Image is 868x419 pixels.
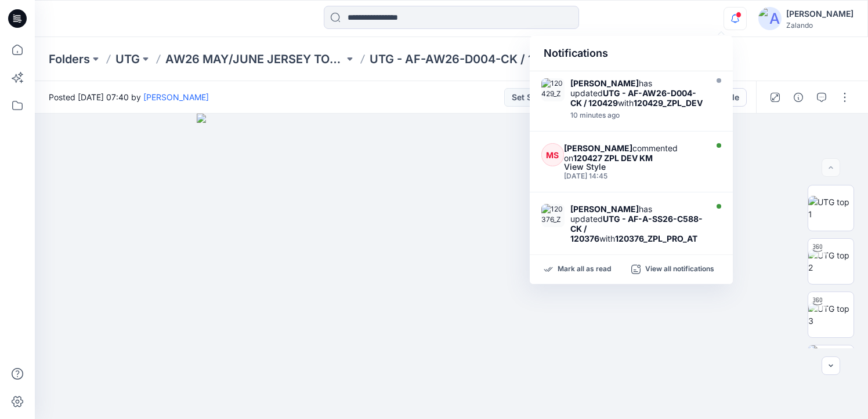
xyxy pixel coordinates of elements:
[573,153,653,163] strong: 120427 ZPL DEV KM
[564,143,632,153] strong: [PERSON_NAME]
[143,92,209,102] a: [PERSON_NAME]
[541,143,564,166] div: MS
[564,172,703,180] div: Tuesday, September 09, 2025 14:45
[786,7,853,21] div: [PERSON_NAME]
[570,88,696,108] strong: UTG - AF-AW26-D004-CK / 120429
[786,21,853,30] div: Zalando
[570,204,639,214] strong: [PERSON_NAME]
[541,78,565,101] img: 120429_ZPL_DEV
[808,249,853,274] img: UTG top 2
[558,264,611,275] p: Mark all as read
[634,98,703,108] strong: 120429_ZPL_DEV
[541,204,565,227] img: 120376_ZPL_PRO_AT
[808,303,853,327] img: UTG top 3
[49,51,90,67] a: Folders
[789,88,808,107] button: Details
[645,264,714,275] p: View all notifications
[564,143,703,163] div: commented on
[530,36,733,71] div: Notifications
[197,114,706,419] img: eyJhbGciOiJIUzI1NiIsImtpZCI6IjAiLCJzbHQiOiJzZXMiLCJ0eXAiOiJKV1QifQ.eyJkYXRhIjp7InR5cGUiOiJzdG9yYW...
[115,51,140,67] a: UTG
[49,91,209,103] span: Posted [DATE] 07:40 by
[570,78,704,108] div: has updated with
[570,214,703,243] strong: UTG - AF-A-SS26-C588-CK / 120376
[808,196,853,220] img: UTG top 1
[758,7,782,30] img: avatar
[564,163,703,171] div: View Style
[808,345,853,391] img: 120429_ZPL_DEV_RG_Mid grey_sewn
[370,51,548,67] p: UTG - AF-AW26-D004-CK / 120429
[165,51,344,67] a: AW26 MAY/JUNE JERSEY TOPS
[570,111,704,119] div: Friday, September 12, 2025 07:42
[615,234,697,243] strong: 120376_ZPL_PRO_AT
[570,204,704,243] div: has updated with
[570,78,639,88] strong: [PERSON_NAME]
